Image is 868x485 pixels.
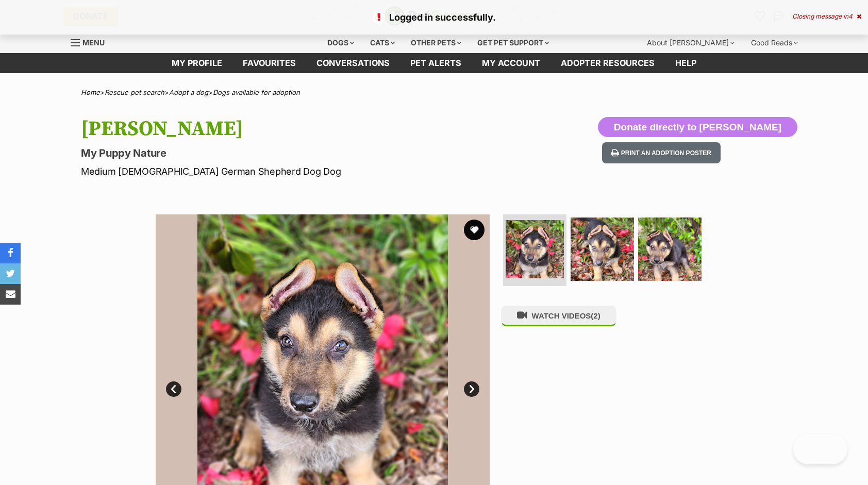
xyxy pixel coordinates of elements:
[81,117,517,141] h1: [PERSON_NAME]
[744,32,805,53] div: Good Reads
[169,88,208,96] a: Adopt a dog
[598,117,797,138] button: Donate directly to [PERSON_NAME]
[501,306,616,326] button: WATCH VIDEOS(2)
[792,13,861,20] div: Closing message in
[55,89,813,96] div: > > >
[591,311,600,320] span: (2)
[71,32,112,51] a: Menu
[161,53,232,73] a: My profile
[213,88,300,96] a: Dogs available for adoption
[81,164,517,178] p: Medium [DEMOGRAPHIC_DATA] German Shepherd Dog Dog
[793,433,847,464] iframe: Help Scout Beacon - Open
[105,88,164,96] a: Rescue pet search
[232,53,306,73] a: Favourites
[306,53,400,73] a: conversations
[571,218,634,281] img: Photo of Kirby
[638,218,702,281] img: Photo of Kirby
[464,381,479,397] a: Next
[82,38,105,47] span: Menu
[665,53,707,73] a: Help
[848,12,853,20] span: 4
[400,53,472,73] a: Pet alerts
[404,32,469,53] div: Other pets
[550,53,665,73] a: Adopter resources
[166,381,181,397] a: Prev
[81,88,100,96] a: Home
[10,10,858,24] p: Logged in successfully.
[506,220,564,278] img: Photo of Kirby
[640,32,742,53] div: About [PERSON_NAME]
[472,53,550,73] a: My account
[320,32,361,53] div: Dogs
[363,32,402,53] div: Cats
[81,146,517,160] p: My Puppy Nature
[602,142,721,163] button: Print an adoption poster
[464,220,485,240] button: favourite
[470,32,556,53] div: Get pet support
